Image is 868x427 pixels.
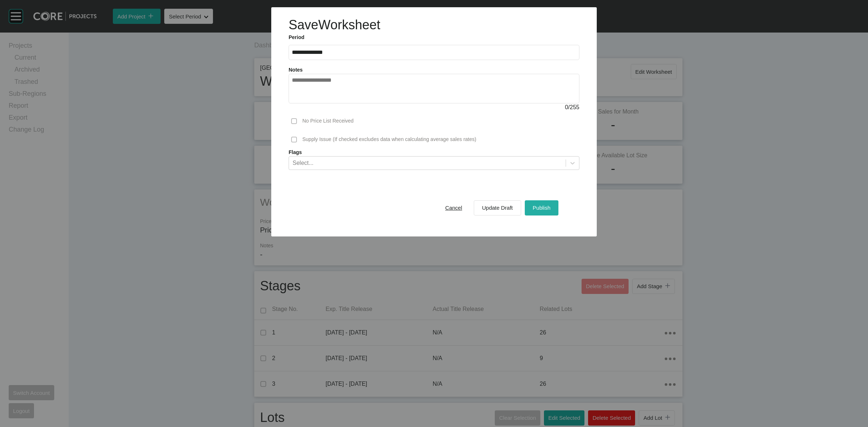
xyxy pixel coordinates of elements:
[302,136,476,143] p: Supply Issue (If checked excludes data when calculating average sales rates)
[289,16,380,34] h1: Save Worksheet
[289,67,303,73] label: Notes
[437,200,470,215] button: Cancel
[525,200,558,215] button: Publish
[293,159,314,167] div: Select...
[302,118,354,125] p: No Price List Received
[565,104,568,110] span: 0
[289,34,579,41] label: Period
[482,205,513,211] span: Update Draft
[474,200,521,215] button: Update Draft
[533,205,550,211] span: Publish
[445,205,462,211] span: Cancel
[289,103,579,111] div: / 255
[289,149,579,156] label: Flags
